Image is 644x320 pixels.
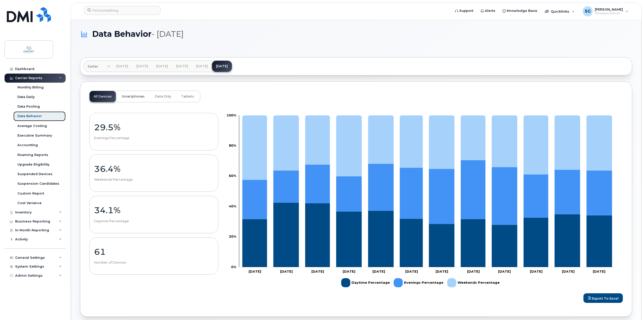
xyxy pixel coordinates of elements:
a: [DATE] [152,61,172,72]
g: Legend [341,276,500,289]
a: Earlier [84,61,110,72]
span: Earlier [88,64,98,69]
span: Data Behavior [92,29,184,39]
p: Evenings Percentage [94,136,213,140]
tspan: 0% [231,265,236,269]
g: Evenings Percentage [394,276,443,289]
tspan: [DATE] [249,269,261,273]
a: [DATE] [212,61,232,72]
a: Export to Excel [583,293,623,303]
tspan: 20% [229,234,236,238]
tspan: [DATE] [436,269,448,273]
tspan: [DATE] [562,269,575,273]
p: 36.4% [94,164,213,173]
span: Smartphones [122,94,145,99]
span: Tablets [181,94,194,99]
p: 29.5% [94,123,213,132]
span: Data Only [155,94,171,99]
g: Daytime Percentage [242,203,612,267]
tspan: [DATE] [343,269,355,273]
tspan: [DATE] [405,269,418,273]
tspan: [DATE] [530,269,543,273]
tspan: [DATE] [593,269,605,273]
tspan: 60% [229,174,236,178]
g: Chart [227,113,615,289]
a: [DATE] [192,61,212,72]
tspan: 100% [227,113,236,117]
g: Weekends Percentage [447,276,500,289]
tspan: 40% [229,204,236,208]
p: Number of Devices [94,260,213,265]
tspan: [DATE] [372,269,385,273]
g: Weekends Percentage [242,115,612,180]
tspan: [DATE] [498,269,511,273]
g: Evenings Percentage [242,160,612,225]
g: Daytime Percentage [341,276,390,289]
span: - [DATE] [151,29,184,39]
tspan: [DATE] [280,269,293,273]
p: Weekends Percentage [94,177,213,182]
p: 34.1% [94,206,213,215]
p: Daytime Percentage [94,219,213,223]
span: Export to Excel [592,296,619,300]
tspan: 80% [229,143,236,147]
a: [DATE] [132,61,152,72]
tspan: [DATE] [467,269,480,273]
a: [DATE] [112,61,132,72]
p: 61 [94,247,213,256]
tspan: [DATE] [311,269,324,273]
a: [DATE] [172,61,192,72]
